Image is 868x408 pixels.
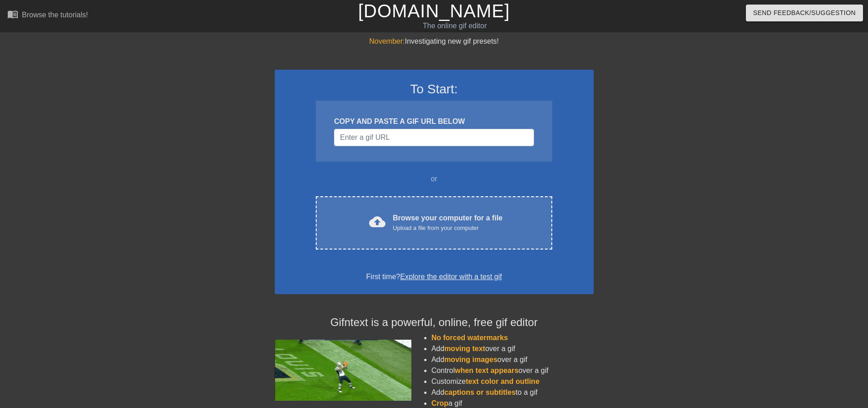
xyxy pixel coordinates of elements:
h4: Gifntext is a powerful, online, free gif editor [275,316,594,329]
span: captions or subtitles [444,388,515,396]
span: moving images [444,356,497,363]
span: Crop [431,399,448,407]
a: Explore the editor with a test gif [400,273,502,280]
span: moving text [444,345,485,352]
li: Add over a gif [431,343,594,354]
li: Customize [431,376,594,387]
div: The online gif editor [294,20,616,31]
span: when text appears [455,367,519,374]
a: Browse the tutorials! [7,9,88,23]
button: Send Feedback/Suggestion [746,5,863,21]
li: Control over a gif [431,365,594,376]
span: cloud_upload [369,214,385,230]
div: COPY AND PASTE A GIF URL BELOW [334,116,534,127]
div: Investigating new gif presets! [275,36,594,47]
li: Add to a gif [431,387,594,398]
a: [DOMAIN_NAME] [358,1,510,21]
div: Upload a file from your computer [393,224,503,233]
img: football_small.gif [275,340,411,401]
span: No forced watermarks [431,334,508,342]
span: Send Feedback/Suggestion [753,7,856,19]
div: Browse the tutorials! [22,11,88,19]
span: menu_book [7,9,18,20]
li: Add over a gif [431,354,594,365]
span: November: [369,37,405,45]
div: First time? [287,271,582,282]
h3: To Start: [287,82,582,97]
input: Username [334,129,534,146]
div: Browse your computer for a file [393,213,503,233]
span: text color and outline [466,377,539,385]
div: or [298,173,570,184]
